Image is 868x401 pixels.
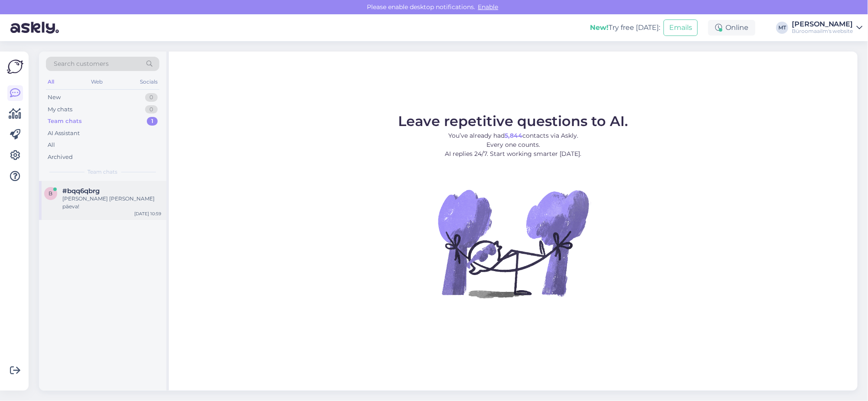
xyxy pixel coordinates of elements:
[505,132,522,139] b: 5,844
[398,131,628,158] p: You’ve already had contacts via Askly. Every one counts. AI replies 24/7. Start working smarter [...
[138,76,159,87] div: Socials
[134,210,161,217] div: [DATE] 10:59
[590,23,660,33] div: Try free [DATE]:
[48,93,61,102] div: New
[792,21,853,28] div: [PERSON_NAME]
[54,59,109,68] span: Search customers
[49,190,53,197] span: b
[476,3,501,11] span: Enable
[62,195,161,210] div: [PERSON_NAME] [PERSON_NAME] päeva!
[48,105,72,114] div: My chats
[398,113,628,129] span: Leave repetitive questions to AI.
[145,93,158,102] div: 0
[48,117,82,126] div: Team chats
[62,187,100,195] span: #bqq6qbrg
[435,165,591,321] img: No Chat active
[46,76,56,87] div: All
[88,168,118,176] span: Team chats
[48,141,55,149] div: All
[708,20,755,36] div: Online
[776,22,788,34] div: MT
[145,105,158,114] div: 0
[48,129,80,138] div: AI Assistant
[7,58,23,75] img: Askly Logo
[664,19,698,36] button: Emails
[792,28,853,35] div: Büroomaailm's website
[90,76,105,87] div: Web
[792,21,863,35] a: [PERSON_NAME]Büroomaailm's website
[147,117,158,126] div: 1
[48,153,73,162] div: Archived
[590,23,609,32] b: New!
